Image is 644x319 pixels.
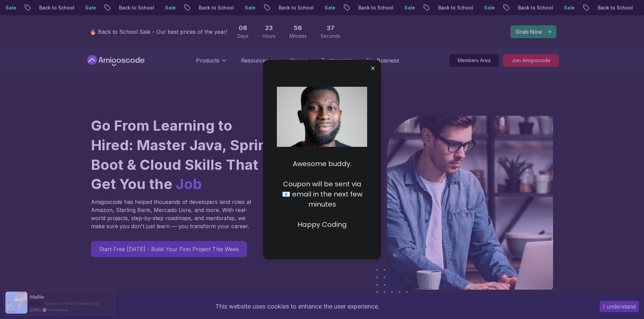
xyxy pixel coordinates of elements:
[556,4,577,11] p: Sale
[237,33,248,39] span: Days
[237,4,258,11] p: Sale
[31,4,77,11] p: Back to School
[387,116,553,290] img: hero
[321,56,353,64] a: Testimonials
[327,23,334,33] span: 37 Seconds
[262,33,276,39] span: Hours
[516,28,542,36] p: Grab Now
[44,301,99,306] a: Amigoscode PRO Membership
[366,56,399,64] a: For Business
[320,33,340,39] span: Seconds
[241,56,268,64] p: Resources
[476,4,498,11] p: Sale
[600,301,639,312] button: Accept cookies
[450,54,499,67] p: Members Area
[176,175,202,192] span: Job
[294,23,302,33] span: 56 Minutes
[241,56,277,70] button: Resources
[503,54,558,67] p: Join Amigoscode
[270,4,316,11] p: Back to School
[239,23,247,33] span: 8 Days
[430,4,476,11] p: Back to School
[77,4,99,11] p: Sale
[90,28,227,36] p: 🔥 Back to School Sale - Our best prices of the year!
[91,116,277,194] h1: Go From Learning to Hired: Master Java, Spring Boot & Cloud Skills That Get You the
[290,56,308,64] a: Pricing
[350,4,396,11] p: Back to School
[316,4,338,11] p: Sale
[265,23,273,33] span: 23 Hours
[30,307,41,313] span: [DATE]
[30,300,44,306] span: Bought
[30,294,44,300] span: Mallie
[111,4,157,11] p: Back to School
[47,307,68,313] a: ProveSource
[196,56,228,70] button: Products
[503,54,559,67] a: Join Amigoscode
[510,4,556,11] p: Back to School
[5,292,27,314] img: provesource social proof notification image
[196,56,219,64] p: Products
[289,33,307,39] span: Minutes
[5,299,590,314] div: This website uses cookies to enhance the user experience.
[157,4,178,11] p: Sale
[396,4,418,11] p: Sale
[449,54,499,67] a: Members Area
[191,4,237,11] p: Back to School
[590,4,636,11] p: Back to School
[91,241,247,257] a: Start Free [DATE] - Build Your First Project This Week
[91,198,253,230] p: Amigoscode has helped thousands of developers land roles at Amazon, Starling Bank, Mercado Livre,...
